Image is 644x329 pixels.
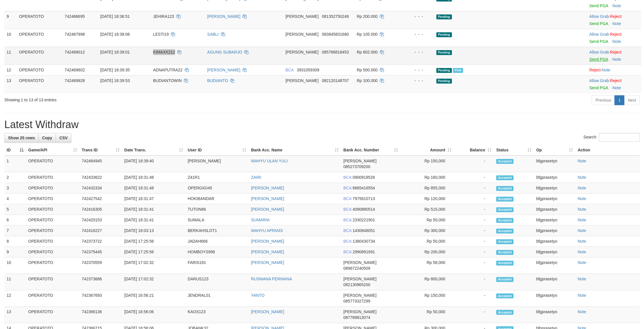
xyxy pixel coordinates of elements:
a: Note [612,21,621,26]
span: Rp 602.000 [357,50,377,54]
span: Copy 085766818453 to clipboard [322,50,349,54]
a: [PERSON_NAME] [251,260,284,265]
span: · [589,50,610,54]
td: - [454,290,494,307]
span: [DATE] 18:39:01 [100,50,129,54]
span: Copy 085773327299 to clipboard [343,299,370,303]
td: Rp 200,000 [400,247,454,257]
td: 9 [4,11,17,29]
a: Note [578,293,586,298]
a: Note [578,207,586,212]
td: OPERATOTO [17,29,62,47]
a: ZAIRI [251,175,261,180]
span: Copy 085273709200 to clipboard [343,164,370,169]
span: BUDIANTOWIN [153,78,182,83]
td: Rp 800,000 [400,274,454,290]
span: Copy 081352750248 to clipboard [322,14,349,19]
span: Accepted [496,197,513,201]
td: · [587,47,641,64]
span: Rp 105.000 [357,32,377,37]
td: [DATE] 18:31:41 [122,215,185,225]
th: User ID: activate to sort column ascending [185,145,249,155]
td: bfgprasetyo [534,204,575,215]
span: Accepted [496,260,513,265]
span: Pending [436,14,452,19]
a: Next [624,95,640,105]
span: Accepted [496,229,513,233]
td: bfgprasetyo [534,236,575,247]
span: Rp 500.000 [357,68,377,72]
span: Copy 4090880514 to clipboard [353,207,375,212]
a: Previous [592,95,615,105]
td: HOMBOYS998 [185,247,249,257]
td: · [587,11,641,29]
a: [PERSON_NAME] [251,250,284,254]
span: Copy 087789813074 to clipboard [343,315,370,320]
span: [DATE] 18:39:53 [100,78,129,83]
td: Rp 50,000 [400,236,454,247]
td: - [454,172,494,183]
td: Rp 50,000 [400,307,454,323]
a: SABLI [207,32,219,37]
td: Rp 58,000 [400,257,454,274]
td: - [454,215,494,225]
td: 12 [4,64,17,75]
th: Balance: activate to sort column ascending [454,145,494,155]
span: Copy 1430848051 to clipboard [353,228,375,233]
th: Amount: activate to sort column ascending [400,145,454,155]
td: 11 [4,47,17,64]
a: Allow Grab [589,78,609,83]
a: Note [578,159,586,163]
a: Note [578,186,586,190]
td: - [454,204,494,215]
td: bfgprasetyo [534,290,575,307]
span: Pending [436,50,452,55]
span: BCA [343,207,351,212]
td: Z41R1 [185,172,249,183]
span: BCA [343,239,351,244]
a: Note [612,39,621,44]
span: [PERSON_NAME] [343,309,376,314]
th: Bank Acc. Name: activate to sort column ascending [249,145,341,155]
span: Accepted [496,239,513,244]
div: Showing 1 to 13 of 13 entries [4,95,264,103]
a: [PERSON_NAME] [207,14,240,19]
td: [DATE] 17:02:32 [122,274,185,290]
span: [PERSON_NAME] [343,277,376,281]
span: Pending [436,79,452,83]
td: [DATE] 18:31:47 [122,193,185,204]
td: · [587,75,641,93]
span: Copy 1380430734 to clipboard [353,239,375,244]
td: Rp 150,000 [400,155,454,172]
span: Copy 2990891691 to clipboard [353,250,375,254]
td: FARIS181 [185,257,249,274]
span: ADNAPUTRA22 [153,68,182,72]
td: HOKIBANDAR [185,193,249,204]
div: - - - [402,67,432,73]
span: Copy 082130965200 to clipboard [343,282,370,287]
a: Reject [589,68,601,72]
td: bfgprasetyo [534,274,575,290]
a: Note [612,3,621,8]
div: - - - [402,78,432,83]
a: RUSMANA PERMANA [251,277,292,281]
td: - [454,183,494,193]
th: Bank Acc. Number: activate to sort column ascending [341,145,400,155]
a: Note [578,309,586,314]
span: Copy 3931059309 to clipboard [297,68,319,72]
td: - [454,236,494,247]
span: [PERSON_NAME] [343,260,376,265]
span: JEHIRA123 [153,14,174,19]
div: - - - [402,14,432,19]
h1: Latest Withdraw [4,119,640,130]
td: bfgprasetyo [534,183,575,193]
span: BCA [343,175,351,180]
td: · [587,29,641,47]
a: Send PGA [589,39,608,44]
td: bfgprasetyo [534,257,575,274]
span: Copy 083845831680 to clipboard [322,32,349,37]
td: bfgprasetyo [534,225,575,236]
span: 742469928 [65,78,85,83]
td: bfgprasetyo [534,193,575,204]
td: - [454,155,494,172]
